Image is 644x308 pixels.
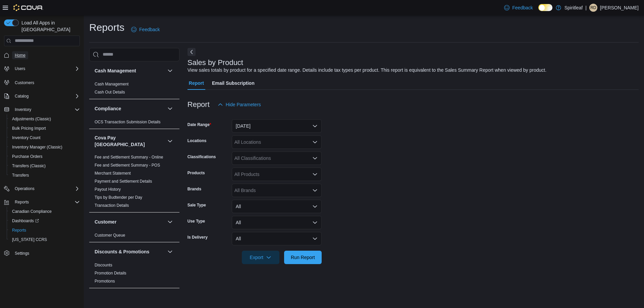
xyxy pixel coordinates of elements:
[9,236,80,244] span: Washington CCRS
[212,76,255,90] span: Email Subscription
[589,4,597,12] div: Ravi D
[585,4,587,12] p: |
[590,4,596,12] span: RD
[12,185,80,193] span: Operations
[95,279,115,284] span: Promotions
[9,143,80,151] span: Inventory Manager (Classic)
[95,248,165,255] button: Discounts & Promotions
[7,226,83,235] button: Reports
[187,170,205,176] label: Products
[95,279,115,284] a: Promotions
[89,261,179,288] div: Discounts & Promotions
[12,51,80,59] span: Home
[95,233,125,238] span: Customer Queue
[12,198,80,206] span: Reports
[7,133,83,142] button: Inventory Count
[95,119,161,125] span: OCS Transaction Submission Details
[187,202,206,208] label: Sale Type
[12,249,32,257] a: Settings
[9,162,80,170] span: Transfers (Classic)
[12,144,62,150] span: Inventory Manager (Classic)
[512,4,533,11] span: Feedback
[7,152,83,161] button: Purchase Orders
[12,126,46,131] span: Bulk Pricing Import
[95,155,163,160] span: Fee and Settlement Summary - Online
[89,21,124,34] h1: Reports
[7,235,83,244] button: [US_STATE] CCRS
[15,80,34,85] span: Customers
[246,251,275,264] span: Export
[9,152,45,161] a: Purchase Orders
[7,161,83,171] button: Transfers (Classic)
[12,65,28,73] button: Users
[312,156,318,161] button: Open list of options
[95,163,160,168] span: Fee and Settlement Summary - POS
[242,251,279,264] button: Export
[9,124,49,132] a: Bulk Pricing Import
[95,262,112,268] span: Discounts
[538,11,539,11] span: Dark Mode
[7,124,83,133] button: Bulk Pricing Import
[12,173,29,178] span: Transfers
[189,76,204,90] span: Report
[95,195,142,200] a: Tips by Budtender per Day
[1,105,83,114] button: Inventory
[12,163,46,169] span: Transfers (Classic)
[9,171,32,179] a: Transfers
[95,271,126,275] a: Promotion Details
[9,171,80,179] span: Transfers
[95,120,161,124] a: OCS Transaction Submission Details
[166,67,174,75] button: Cash Management
[9,134,43,142] a: Inventory Count
[15,251,29,256] span: Settings
[9,162,48,170] a: Transfers (Classic)
[12,135,41,140] span: Inventory Count
[7,216,83,226] a: Dashboards
[1,64,83,73] button: Users
[7,207,83,216] button: Canadian Compliance
[232,232,322,245] button: All
[95,105,121,112] h3: Compliance
[12,198,32,206] button: Reports
[565,4,583,12] p: Spiritleaf
[232,200,322,213] button: All
[312,139,318,145] button: Open list of options
[166,218,174,226] button: Customer
[1,197,83,207] button: Reports
[12,92,31,100] button: Catalog
[312,188,318,193] button: Open list of options
[166,248,174,256] button: Discounts & Promotions
[13,4,43,11] img: Cova
[139,26,160,33] span: Feedback
[187,219,205,224] label: Use Type
[1,184,83,193] button: Operations
[12,218,39,224] span: Dashboards
[15,53,25,58] span: Home
[9,226,29,234] a: Reports
[12,154,43,159] span: Purchase Orders
[95,134,165,148] button: Cova Pay [GEOGRAPHIC_DATA]
[9,207,80,215] span: Canadian Compliance
[12,106,34,114] button: Inventory
[9,207,54,215] a: Canadian Compliance
[215,98,264,111] button: Hide Parameters
[12,209,52,214] span: Canadian Compliance
[95,105,165,112] button: Compliance
[89,231,179,242] div: Customer
[95,248,149,255] h3: Discounts & Promotions
[187,59,243,67] h3: Sales by Product
[7,171,83,180] button: Transfers
[12,185,37,193] button: Operations
[95,195,142,200] span: Tips by Budtender per Day
[12,92,80,100] span: Catalog
[312,172,318,177] button: Open list of options
[95,179,152,184] span: Payment and Settlement Details
[9,134,80,142] span: Inventory Count
[538,4,552,11] input: Dark Mode
[226,101,261,108] span: Hide Parameters
[187,67,546,74] div: View sales totals by product for a specified date range. Details include tax types per product. T...
[1,91,83,101] button: Catalog
[600,4,639,12] p: [PERSON_NAME]
[187,48,196,56] button: Next
[12,51,28,59] a: Home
